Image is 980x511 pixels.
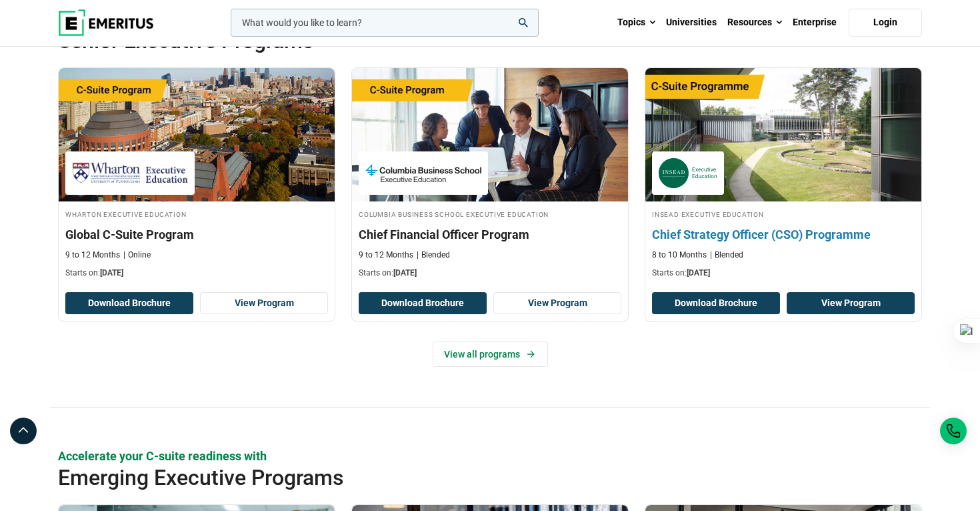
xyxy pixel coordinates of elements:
h2: Emerging Executive Programs [58,464,835,491]
span: [DATE] [100,268,123,278]
p: 9 to 12 Months [65,249,120,261]
p: Starts on: [359,268,621,279]
a: Finance Course by Columbia Business School Executive Education - September 29, 2025 Columbia Busi... [352,68,628,286]
img: Chief Financial Officer Program | Online Finance Course [352,68,628,201]
a: View Program [493,292,621,315]
img: Wharton Executive Education [72,158,188,188]
img: INSEAD Executive Education [659,158,717,188]
p: Blended [417,249,450,261]
p: Blended [710,249,743,261]
p: 8 to 10 Months [652,249,707,261]
input: woocommerce-product-search-field-0 [231,9,539,37]
h4: Wharton Executive Education [65,208,328,219]
button: Download Brochure [359,292,487,315]
h3: Global C-Suite Program [65,226,328,243]
a: View Program [787,292,915,315]
a: View Program [200,292,328,315]
a: Leadership Course by Wharton Executive Education - September 24, 2025 Wharton Executive Education... [59,68,335,286]
h3: Chief Strategy Officer (CSO) Programme [652,226,915,243]
p: Online [123,249,151,261]
img: Columbia Business School Executive Education [365,158,481,188]
button: Download Brochure [65,292,193,315]
h3: Chief Financial Officer Program [359,226,621,243]
h4: INSEAD Executive Education [652,208,915,219]
a: View all programs [433,342,548,367]
img: Chief Strategy Officer (CSO) Programme | Online Leadership Course [631,61,935,208]
img: Global C-Suite Program | Online Leadership Course [59,68,335,201]
a: Login [849,9,922,37]
button: Download Brochure [652,292,780,315]
p: Starts on: [65,268,328,279]
h4: Columbia Business School Executive Education [359,208,621,219]
span: [DATE] [687,268,710,278]
p: Starts on: [652,268,915,279]
span: [DATE] [393,268,417,278]
a: Leadership Course by INSEAD Executive Education - October 14, 2025 INSEAD Executive Education INS... [645,68,921,286]
p: 9 to 12 Months [359,249,413,261]
p: Accelerate your C-suite readiness with [58,448,922,464]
